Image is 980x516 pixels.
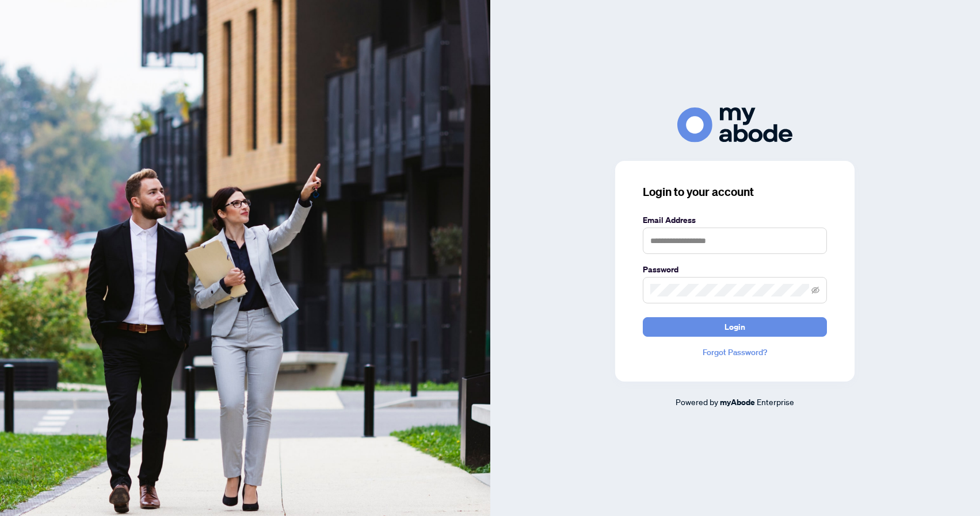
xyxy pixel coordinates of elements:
[643,214,827,226] label: Email Address
[720,396,755,409] a: myAbode
[643,346,827,359] a: Forgot Password?
[677,107,792,143] img: ma-logo
[676,396,718,407] span: Powered by
[643,317,827,337] button: Login
[724,318,745,336] span: Login
[643,263,827,276] label: Password
[757,396,794,407] span: Enterprise
[643,184,827,200] h3: Login to your account
[811,286,819,294] span: eye-invisible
